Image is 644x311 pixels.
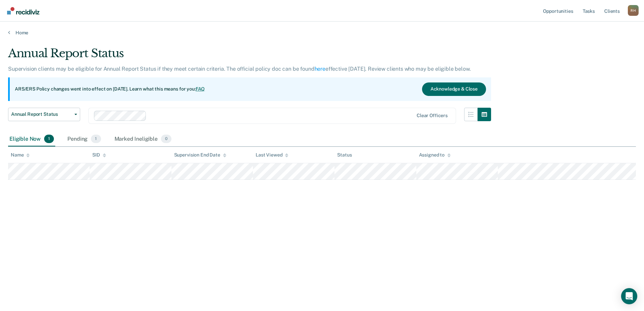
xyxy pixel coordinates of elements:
div: Name [11,152,30,158]
a: here [315,66,325,72]
div: Eligible Now1 [8,132,55,147]
button: Acknowledge & Close [422,82,486,96]
div: Supervision End Date [174,152,226,158]
img: Recidiviz [7,7,39,14]
span: 1 [91,135,101,143]
div: Clear officers [417,113,448,118]
div: Marked Ineligible0 [113,132,173,147]
div: Annual Report Status [8,46,491,66]
div: Last Viewed [256,152,288,158]
a: Home [8,30,636,36]
span: 1 [44,135,54,143]
p: ARS/ERS Policy changes went into effect on [DATE]. Learn what this means for you: [15,86,205,93]
div: SID [92,152,106,158]
span: Annual Report Status [11,111,72,117]
div: Assigned to [419,152,451,158]
a: FAQ [196,86,205,92]
div: Open Intercom Messenger [621,288,637,304]
div: R H [628,5,639,16]
span: 0 [161,135,171,143]
p: Supervision clients may be eligible for Annual Report Status if they meet certain criteria. The o... [8,66,471,72]
div: Pending1 [66,132,102,147]
div: Status [337,152,352,158]
button: Annual Report Status [8,108,80,121]
button: Profile dropdown button [628,5,639,16]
